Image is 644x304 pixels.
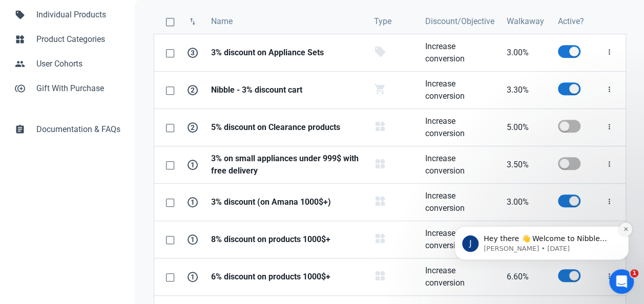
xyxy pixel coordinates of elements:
[188,197,198,207] span: 1
[188,48,198,58] span: 3
[374,270,386,282] span: widgets
[419,221,501,258] a: Increase conversion
[8,117,127,142] a: assignmentDocumentation & FAQs
[211,233,362,246] strong: 8% discount on products 1000$+
[211,47,362,59] strong: 3% discount on Appliance Sets
[8,76,127,101] a: control_point_duplicateGift With Purchase
[36,9,120,21] span: Individual Products
[8,52,127,76] a: peopleUser Cohorts
[419,34,501,71] a: Increase conversion
[501,146,552,183] a: 3.50%
[374,83,386,95] span: shopping_cart
[15,82,25,93] span: control_point_duplicate
[374,15,391,28] span: Type
[15,33,25,44] span: widgets
[15,64,190,98] div: message notification from Jamie, 5w ago. Hey there 👋 Welcome to Nibble Technology 🙌 Take a look a...
[439,162,644,276] iframe: Intercom notifications message
[501,34,552,71] a: 3.00%
[8,27,127,52] a: widgetsProduct Categories
[188,272,198,282] span: 1
[205,258,368,295] a: 6% discount on products 1000$+
[15,58,25,68] span: people
[211,196,362,208] strong: 3% discount (on Amana 1000$+)
[188,122,198,133] span: 2
[36,82,120,95] span: Gift With Purchase
[188,234,198,245] span: 1
[374,232,386,245] span: widgets
[211,121,362,134] strong: 5% discount on Clearance products
[45,72,177,82] p: Hey there 👋 Welcome to Nibble Technology 🙌 Take a look around! If you have any questions, just re...
[8,3,127,27] a: sellIndividual Products
[45,82,177,91] p: Message from Jamie, sent 5w ago
[419,146,501,183] a: Increase conversion
[374,46,386,58] span: local_offer
[23,73,39,90] div: Profile image for Jamie
[205,221,368,258] a: 8% discount on products 1000$+
[180,60,193,74] button: Dismiss notification
[425,15,494,28] span: Discount/Objective
[205,34,368,71] a: 3% discount on Appliance Sets
[205,146,368,183] a: 3% on small appliances under 999$ with free delivery
[609,269,634,294] iframe: Intercom live chat
[374,120,386,133] span: widgets
[36,123,120,136] span: Documentation & FAQs
[188,85,198,95] span: 2
[374,158,386,170] span: widgets
[15,9,25,19] span: sell
[419,184,501,221] a: Increase conversion
[211,84,362,96] strong: Nibble - 3% discount cart
[501,109,552,146] a: 5.00%
[501,72,552,108] a: 3.30%
[15,123,25,134] span: assignment
[188,17,197,26] span: swap_vert
[419,109,501,146] a: Increase conversion
[374,195,386,207] span: widgets
[205,109,368,146] a: 5% discount on Clearance products
[507,15,544,28] span: Walkaway
[205,184,368,221] a: 3% discount (on Amana 1000$+)
[558,15,584,28] span: Active?
[211,15,233,28] span: Name
[188,160,198,170] span: 1
[211,153,362,177] strong: 3% on small appliances under 999$ with free delivery
[630,269,638,277] span: 1
[501,258,552,295] a: 6.60%
[36,58,120,70] span: User Cohorts
[211,271,362,283] strong: 6% discount on products 1000$+
[419,72,501,108] a: Increase conversion
[36,33,120,46] span: Product Categories
[205,72,368,108] a: Nibble - 3% discount cart
[419,258,501,295] a: Increase conversion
